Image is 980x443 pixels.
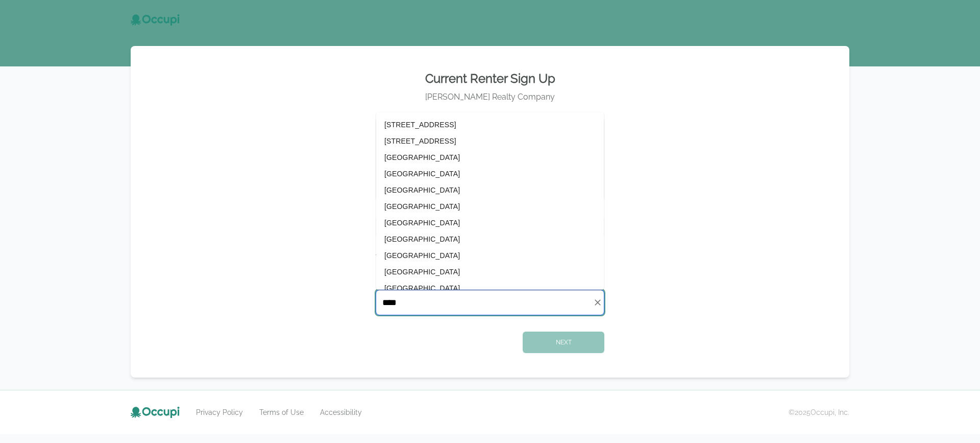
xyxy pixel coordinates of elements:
[376,264,604,280] li: [GEOGRAPHIC_DATA]
[196,407,243,417] a: Privacy Policy
[376,231,604,247] li: [GEOGRAPHIC_DATA]
[376,116,604,133] li: [STREET_ADDRESS]
[376,166,604,182] li: [GEOGRAPHIC_DATA]
[376,247,604,264] li: [GEOGRAPHIC_DATA]
[143,91,837,103] div: [PERSON_NAME] Realty Company
[376,267,604,277] p: Enter the address listed on your lease.
[591,295,605,310] button: Clear
[320,407,362,417] a: Accessibility
[789,407,849,417] small: © 2025 Occupi, Inc.
[143,71,837,87] h2: Current Renter Sign Up
[376,182,604,198] li: [GEOGRAPHIC_DATA]
[376,198,604,215] li: [GEOGRAPHIC_DATA]
[376,290,604,315] input: Start typing...
[376,251,604,265] h4: What is your rental address?
[376,149,604,166] li: [GEOGRAPHIC_DATA]
[376,280,604,296] li: [GEOGRAPHIC_DATA]
[376,215,604,231] li: [GEOGRAPHIC_DATA]
[376,133,604,149] li: [STREET_ADDRESS]
[259,407,304,417] a: Terms of Use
